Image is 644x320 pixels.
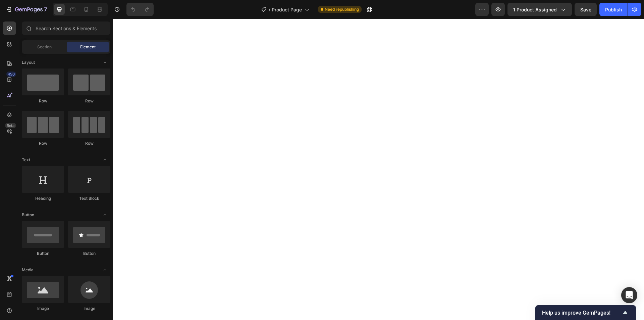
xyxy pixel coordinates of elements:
iframe: Design area [113,19,644,320]
button: Save [575,3,597,16]
span: Product Page [272,6,302,13]
div: Undo/Redo [126,3,154,16]
span: / [269,6,270,13]
span: Help us improve GemPages! [542,310,621,316]
div: Row [68,140,110,146]
div: Publish [605,6,622,13]
div: 450 [6,72,16,77]
span: Toggle open [100,57,110,68]
button: 1 product assigned [507,3,572,16]
span: Section [37,44,52,50]
button: Publish [599,3,628,16]
div: Open Intercom Messenger [621,287,637,303]
div: Text Block [68,195,110,201]
div: Image [68,306,110,312]
div: Button [22,250,64,257]
span: Element [80,44,96,50]
span: Save [580,7,591,12]
div: Beta [5,123,16,128]
span: 1 product assigned [513,6,557,13]
div: Row [22,140,64,146]
div: Row [68,98,110,104]
button: Show survey - Help us improve GemPages! [542,309,629,317]
button: 7 [3,3,50,16]
span: Toggle open [100,210,110,220]
span: Media [22,267,34,273]
div: Image [22,306,64,312]
span: Button [22,212,34,218]
span: Layout [22,59,35,65]
input: Search Sections & Elements [22,21,110,35]
div: Row [22,98,64,104]
span: Text [22,157,30,163]
div: Heading [22,195,64,201]
p: 7 [44,5,47,13]
span: Need republishing [325,6,359,12]
div: Button [68,250,110,257]
span: Toggle open [100,154,110,165]
span: Toggle open [100,265,110,275]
